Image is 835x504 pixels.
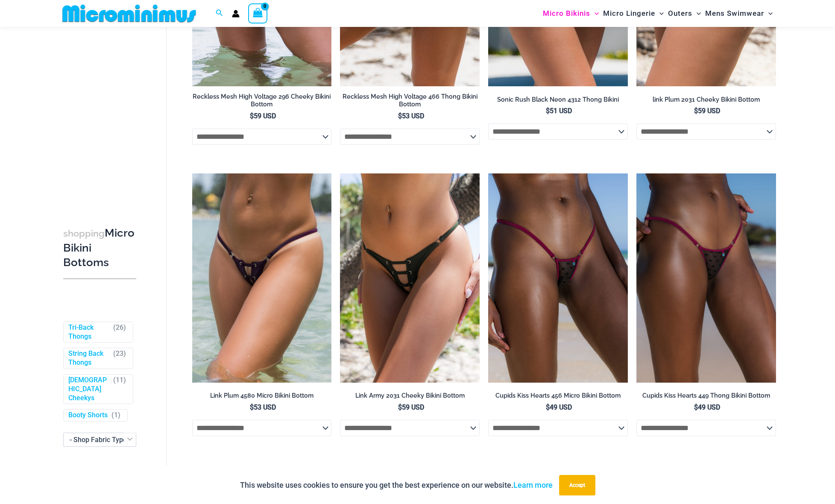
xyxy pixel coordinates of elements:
bdi: 51 USD [546,107,572,115]
a: Cupids Kiss Hearts 449 Thong Bikini Bottom [636,392,776,403]
a: OutersMenu ToggleMenu Toggle [666,3,703,24]
span: Menu Toggle [692,3,701,24]
a: Search icon link [216,8,223,19]
span: Micro Lingerie [603,3,655,24]
img: Cupids Kiss Hearts 323 Underwire Top 456 Micro 06 [488,173,628,383]
bdi: 53 USD [398,112,424,120]
span: Menu Toggle [655,3,664,24]
p: This website uses cookies to ensure you get the best experience on our website. [240,479,553,492]
span: $ [694,403,698,411]
img: Link Army 2031 Cheeky 01 [340,173,480,383]
h2: Cupids Kiss Hearts 449 Thong Bikini Bottom [636,392,776,400]
h2: Cupids Kiss Hearts 456 Micro Bikini Bottom [488,392,628,400]
h2: link Plum 2031 Cheeky Bikini Bottom [636,96,776,104]
span: ( ) [113,323,126,341]
a: Link Army 2031 Cheeky Bikini Bottom [340,392,480,403]
span: shopping [63,228,105,239]
a: Cupids Kiss Hearts 456 Micro Bikini Bottom [488,392,628,403]
span: Outers [668,3,692,24]
span: - Shop Fabric Type [63,433,136,447]
span: $ [694,107,698,115]
bdi: 59 USD [398,403,424,411]
bdi: 53 USD [250,403,276,411]
span: - Shop Fabric Type [64,434,136,447]
h2: Link Plum 4580 Micro Bikini Bottom [192,392,332,400]
span: $ [546,107,550,115]
span: Micro Bikinis [543,3,590,24]
span: Mens Swimwear [705,3,764,24]
img: Cupids Kiss Hearts 449 Thong 01 [636,173,776,383]
img: Link Plum 4580 Micro 01 [192,173,332,383]
span: 1 [114,411,118,419]
bdi: 49 USD [694,403,720,411]
span: ( ) [113,350,126,368]
a: Tri-Back Thongs [68,323,109,341]
a: [DEMOGRAPHIC_DATA] Cheekys [68,376,109,402]
a: String Back Thongs [68,350,109,368]
h2: Link Army 2031 Cheeky Bikini Bottom [340,392,480,400]
img: MM SHOP LOGO FLAT [59,4,199,23]
span: $ [546,403,550,411]
a: Link Plum 4580 Micro 01Link Plum 4580 Micro 02Link Plum 4580 Micro 02 [192,173,332,383]
span: ( ) [113,376,126,402]
a: Reckless Mesh High Voltage 466 Thong Bikini Bottom [340,93,480,112]
h2: Reckless Mesh High Voltage 296 Cheeky Bikini Bottom [192,93,332,108]
span: $ [398,112,402,120]
a: Link Plum 4580 Micro Bikini Bottom [192,392,332,403]
a: Cupids Kiss Hearts 456 Micro 01Cupids Kiss Hearts 323 Underwire Top 456 Micro 06Cupids Kiss Heart... [488,173,628,383]
span: $ [250,403,254,411]
nav: Site Navigation [539,1,776,26]
span: 23 [116,350,123,358]
span: Menu Toggle [764,3,773,24]
a: link Plum 2031 Cheeky Bikini Bottom [636,96,776,107]
h2: Sonic Rush Black Neon 4312 Thong Bikini [488,96,628,104]
span: $ [398,403,402,411]
span: - Shop Fabric Type [70,436,127,444]
a: Reckless Mesh High Voltage 296 Cheeky Bikini Bottom [192,93,332,112]
h2: Reckless Mesh High Voltage 466 Thong Bikini Bottom [340,93,480,108]
span: 11 [116,376,123,384]
a: Micro BikinisMenu ToggleMenu Toggle [541,3,601,24]
a: Cupids Kiss Hearts 449 Thong 01Cupids Kiss Hearts 323 Underwire Top 449 Thong 05Cupids Kiss Heart... [636,173,776,383]
span: Menu Toggle [590,3,599,24]
a: Learn more [513,481,553,489]
h3: Micro Bikini Bottoms [63,226,136,270]
span: 26 [116,323,123,331]
span: ( ) [111,411,120,420]
bdi: 59 USD [694,107,720,115]
span: $ [250,112,254,120]
a: Booty Shorts [68,411,108,420]
a: Link Army 2031 Cheeky 01Link Army 2031 Cheeky 02Link Army 2031 Cheeky 02 [340,173,480,383]
a: Account icon link [232,10,240,18]
iframe: TrustedSite Certified [63,29,140,199]
a: Mens SwimwearMenu ToggleMenu Toggle [703,3,775,24]
a: Sonic Rush Black Neon 4312 Thong Bikini [488,96,628,107]
button: Accept [559,475,595,495]
bdi: 49 USD [546,403,572,411]
bdi: 59 USD [250,112,276,120]
a: Micro LingerieMenu ToggleMenu Toggle [601,3,666,24]
a: View Shopping Cart, empty [248,3,268,23]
